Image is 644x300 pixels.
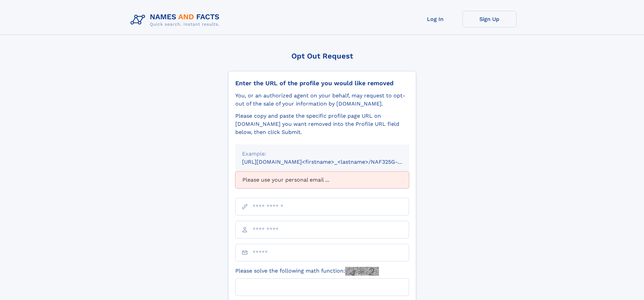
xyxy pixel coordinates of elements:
div: Please use your personal email ... [235,171,409,188]
a: Sign Up [462,11,517,27]
small: [URL][DOMAIN_NAME]<firstname>_<lastname>/NAF325G-xxxxxxxx [242,159,422,165]
img: Logo Names and Facts [128,11,225,29]
div: Opt Out Request [228,52,416,60]
div: Example: [242,150,402,158]
div: You, or an authorized agent on your behalf, may request to opt-out of the sale of your informatio... [235,92,409,108]
div: Enter the URL of the profile you would like removed [235,79,409,87]
label: Please solve the following math function: [235,267,379,276]
div: Please copy and paste the specific profile page URL on [DOMAIN_NAME] you want removed into the Pr... [235,112,409,136]
a: Log In [408,11,462,27]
